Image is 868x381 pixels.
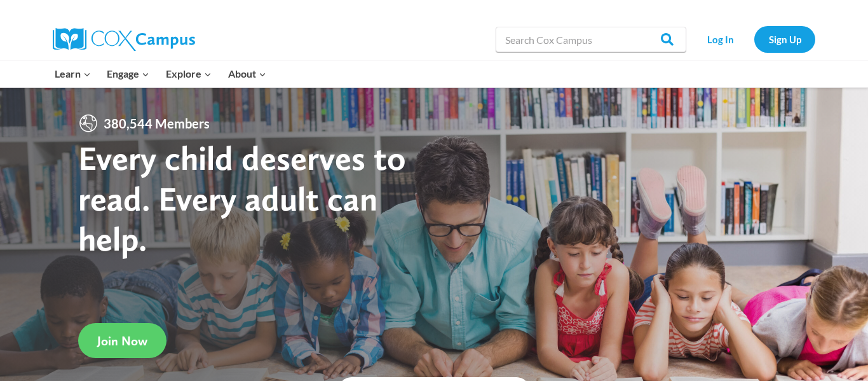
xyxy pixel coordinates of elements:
strong: Every child deserves to read. Every adult can help. [78,137,406,259]
input: Search Cox Campus [496,27,686,52]
span: Learn [55,66,91,82]
a: Sign Up [754,26,815,52]
a: Join Now [78,323,166,358]
nav: Secondary Navigation [693,26,815,52]
span: 380,544 Members [98,113,215,134]
img: Cox Campus [53,28,195,51]
nav: Primary Navigation [46,60,274,87]
span: About [228,66,266,82]
span: Engage [107,66,149,82]
a: Log In [693,26,748,52]
span: Explore [166,66,212,82]
span: Join Now [97,333,147,349]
